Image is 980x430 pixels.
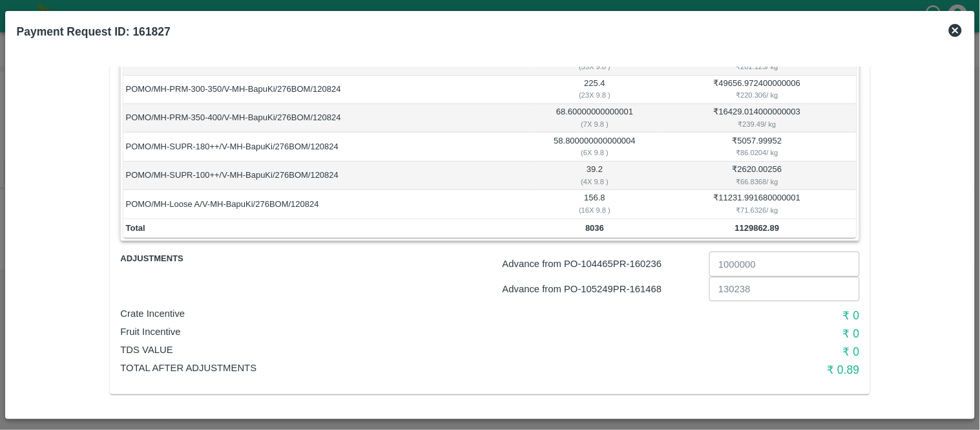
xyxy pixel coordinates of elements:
div: ₹ 239.49 / kg [660,118,854,130]
td: ₹ 5057.99952 [658,133,857,161]
td: 225.4 [532,76,658,104]
p: Advance from PO- 105249 PR- 161468 [503,282,704,296]
td: POMO/MH-PRM-350-400/V-MH-BapuKi/276BOM/120824 [123,104,531,133]
td: POMO/MH-SUPR-100++/V-MH-BapuKi/276BOM/120824 [123,162,531,190]
div: ₹ 86.0204 / kg [660,147,854,158]
div: ( 16 X 9.8 ) [534,204,656,216]
b: 1129862.89 [735,223,780,233]
div: ₹ 220.306 / kg [660,89,854,101]
h6: ₹ 0.89 [613,361,859,379]
p: Advance from PO- 104465 PR- 160236 [503,257,704,271]
div: ₹ 71.6326 / kg [660,204,854,216]
td: 156.8 [532,190,658,219]
b: Payment Request ID: 161827 [17,25,171,38]
h6: ₹ 0 [613,306,859,325]
div: ₹ 66.8368 / kg [660,176,854,188]
td: 39.2 [532,162,658,190]
div: ₹ 201.123 / kg [660,61,854,72]
td: ₹ 11231.991680000001 [658,190,857,219]
p: Crate Incentive [120,306,613,321]
div: ( 6 X 9.8 ) [534,147,656,158]
div: ( 23 X 9.8 ) [534,89,656,101]
td: ₹ 49656.972400000006 [658,76,857,104]
p: Fruit Incentive [120,325,613,339]
input: Advance [709,277,859,301]
td: 58.800000000000004 [532,133,658,161]
td: 68.60000000000001 [532,104,658,133]
div: ( 7 X 9.8 ) [534,118,656,130]
p: Total After adjustments [120,361,613,375]
div: ( 4 X 9.8 ) [534,176,656,188]
span: Adjustments [120,252,244,266]
td: POMO/MH-SUPR-180++/V-MH-BapuKi/276BOM/120824 [123,133,531,161]
td: POMO/MH-Loose A/V-MH-BapuKi/276BOM/120824 [123,190,531,219]
div: ( 55 X 9.8 ) [534,61,656,72]
td: ₹ 2620.00256 [658,162,857,190]
td: ₹ 16429.014000000003 [658,104,857,133]
input: Advance [709,252,859,276]
td: POMO/MH-PRM-300-350/V-MH-BapuKi/276BOM/120824 [123,76,531,104]
p: TDS VALUE [120,343,613,357]
h6: ₹ 0 [613,325,859,343]
b: Total [126,223,145,233]
h6: ₹ 0 [613,343,859,361]
b: 8036 [585,223,604,233]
